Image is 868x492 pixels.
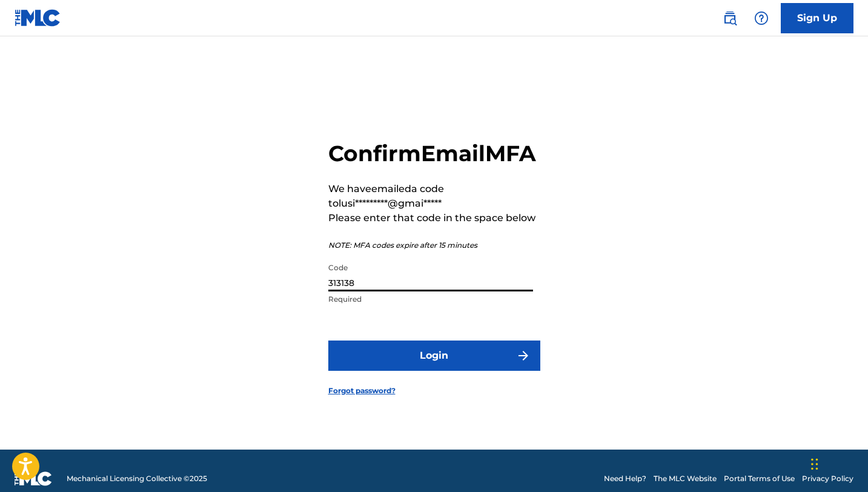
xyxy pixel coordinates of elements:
[802,473,853,484] a: Privacy Policy
[749,6,774,30] div: Help
[15,9,61,27] img: MLC Logo
[328,211,540,225] p: Please enter that code in the space below
[604,473,646,484] a: Need Help?
[328,240,540,251] p: NOTE: MFA codes expire after 15 minutes
[724,473,795,484] a: Portal Terms of Use
[807,434,868,492] iframe: Chat Widget
[328,341,540,371] button: Login
[781,3,853,33] a: Sign Up
[754,11,769,25] img: help
[516,348,531,363] img: f7272a7cc735f4ea7f67.svg
[654,473,717,484] a: The MLC Website
[723,11,737,25] img: search
[328,294,533,305] p: Required
[67,473,207,484] span: Mechanical Licensing Collective © 2025
[718,6,742,30] a: Public Search
[811,446,818,482] div: Drag
[15,471,52,486] img: logo
[328,385,396,396] a: Forgot password?
[328,140,540,167] h2: Confirm Email MFA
